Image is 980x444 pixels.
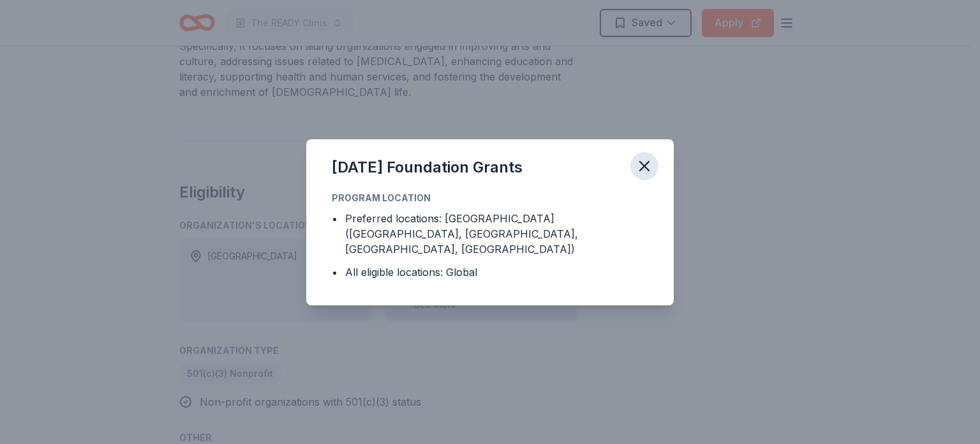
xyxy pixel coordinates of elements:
[345,264,477,280] div: All eligible locations: Global
[332,264,338,280] div: •
[332,211,338,226] div: •
[345,211,648,257] div: Preferred locations: [GEOGRAPHIC_DATA] ([GEOGRAPHIC_DATA], [GEOGRAPHIC_DATA], [GEOGRAPHIC_DATA], ...
[332,157,523,178] div: [DATE] Foundation Grants
[332,190,648,206] div: Program Location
